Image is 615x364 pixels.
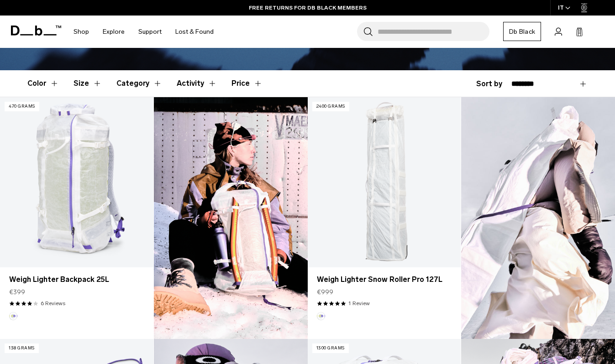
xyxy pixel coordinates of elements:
a: Weigh Lighter Backpack 25L [9,274,144,285]
a: FREE RETURNS FOR DB BLACK MEMBERS [249,4,367,12]
a: Lost & Found [175,16,214,48]
a: Weigh Lighter Snow Roller Pro 127L [308,97,461,267]
a: Support [138,16,162,48]
button: Toggle Filter [74,70,102,97]
a: 1 reviews [348,299,370,307]
a: Weigh Lighter Snow Roller Pro 127L [317,274,452,285]
img: Content block image [154,97,308,339]
p: 2400 grams [312,102,349,111]
p: 470 grams [5,102,39,111]
p: 138 grams [5,343,39,353]
span: €999 [317,287,333,297]
button: Toggle Price [231,70,263,97]
p: 1300 grams [312,343,349,353]
a: Shop [74,16,89,48]
a: Explore [103,16,125,48]
nav: Main Navigation [67,16,221,48]
button: Toggle Filter [116,70,162,97]
a: Db Black [503,22,541,41]
button: Toggle Filter [27,70,59,97]
button: Aurora [9,312,17,320]
img: Content block image [461,97,615,339]
span: €399 [9,287,25,297]
button: Toggle Filter [177,70,217,97]
button: Aurora [317,312,325,320]
a: 6 reviews [41,299,65,307]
